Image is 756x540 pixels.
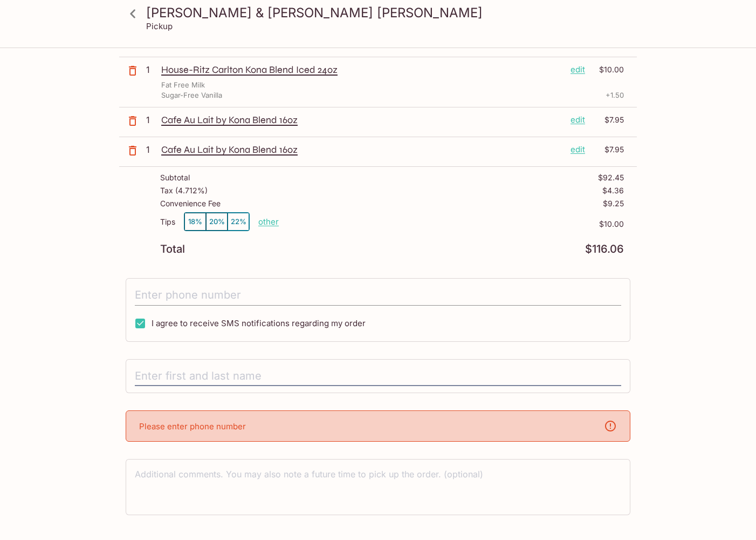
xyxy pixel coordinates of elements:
p: Convenience Fee [160,199,221,208]
h3: [PERSON_NAME] & [PERSON_NAME] [PERSON_NAME] [146,4,628,21]
button: 18% [184,213,206,231]
p: Subtotal [160,173,190,182]
p: edit [571,144,585,156]
input: Enter phone number [135,285,621,306]
span: I agree to receive SMS notifications regarding my order [152,318,366,328]
p: edit [571,114,585,126]
p: + 1.50 [606,90,624,100]
p: Tips [160,218,175,226]
p: 1 [146,114,157,126]
p: $92.45 [598,173,624,182]
p: $10.00 [279,220,624,228]
button: 20% [206,213,228,231]
p: $4.36 [602,186,624,195]
p: Total [160,244,185,254]
p: 1 [146,144,157,156]
p: $10.00 [592,64,624,76]
p: Cafe Au Lait by Kona Blend 16oz [161,114,562,126]
p: House-Ritz Carlton Kona Blend Iced 24oz [161,64,562,76]
p: Pickup [146,21,173,31]
p: Please enter phone number [139,421,246,431]
p: 1 [146,64,157,76]
p: Sugar-Free Vanilla [161,90,222,100]
input: Enter first and last name [135,366,621,387]
button: 22% [228,213,249,231]
p: Cafe Au Lait by Kona Blend 16oz [161,144,562,156]
p: $9.25 [603,199,624,208]
p: $7.95 [592,144,624,156]
button: other [258,217,279,227]
p: $7.95 [592,114,624,126]
p: Tax ( 4.712% ) [160,186,208,195]
p: $116.06 [585,244,624,254]
p: Fat Free Milk [161,80,205,90]
p: edit [571,64,585,76]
